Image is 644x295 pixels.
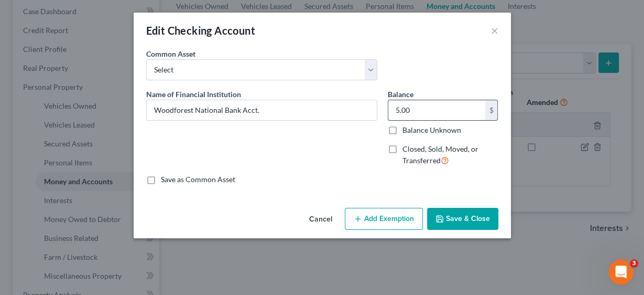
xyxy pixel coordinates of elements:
div: Edit Checking Account [146,23,255,38]
span: 3 [630,259,638,268]
span: Name of Financial Institution [146,90,241,99]
label: Balance [388,89,413,100]
iframe: Intercom live chat [608,259,634,285]
input: 0.00 [388,100,485,120]
div: $ [485,100,498,120]
button: Cancel [301,209,341,230]
label: Balance Unknown [402,125,461,135]
button: × [491,24,498,37]
button: Save & Close [427,208,498,230]
button: Add Exemption [345,208,423,230]
span: Closed, Sold, Moved, or Transferred [402,144,478,165]
label: Save as Common Asset [161,174,235,185]
label: Common Asset [146,48,195,59]
input: Enter name... [147,100,377,120]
